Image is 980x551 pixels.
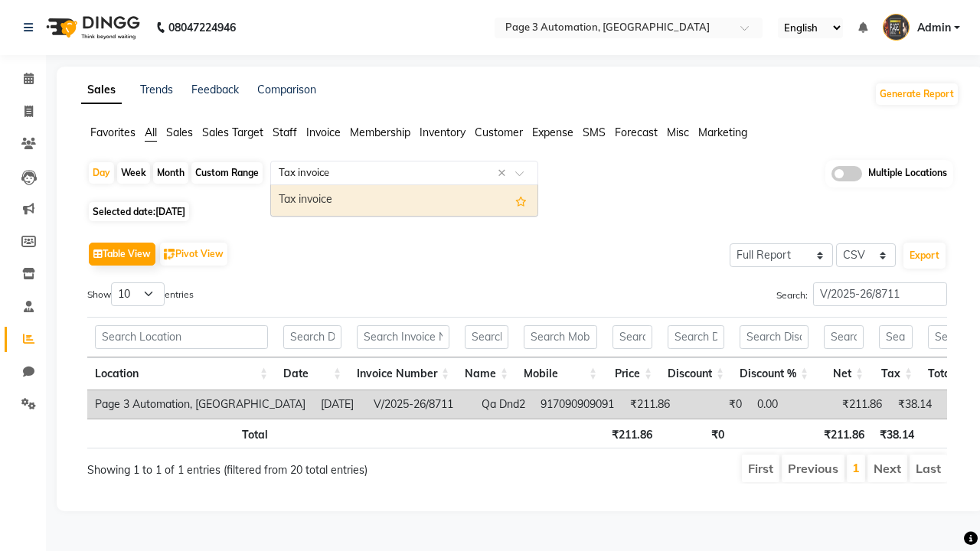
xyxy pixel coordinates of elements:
[917,20,951,36] span: Admin
[87,357,276,390] th: Location: activate to sort column ascending
[516,357,605,390] th: Mobile: activate to sort column ascending
[89,202,189,221] span: Selected date:
[532,126,573,139] span: Expense
[89,162,114,184] div: Day
[89,243,155,266] button: Table View
[890,390,939,419] td: ₹38.14
[270,184,538,217] ng-dropdown-panel: Options list
[276,357,349,390] th: Date: activate to sort column ascending
[90,126,136,139] span: Favorites
[191,162,263,184] div: Custom Range
[660,419,732,448] th: ₹0
[457,357,516,390] th: Name: activate to sort column ascending
[498,165,511,181] span: Clear all
[357,325,449,349] input: Search Invoice Number
[879,325,913,349] input: Search Tax
[604,419,660,448] th: ₹211.86
[660,357,732,390] th: Discount: activate to sort column ascending
[95,325,268,349] input: Search Location
[816,357,871,390] th: Net: activate to sort column ascending
[166,126,193,139] span: Sales
[87,419,276,448] th: Total
[834,390,890,419] td: ₹211.86
[740,325,808,349] input: Search Discount %
[776,282,947,306] label: Search:
[420,126,465,139] span: Inventory
[871,357,920,390] th: Tax: activate to sort column ascending
[474,390,533,419] td: Qa Dnd2
[164,249,175,260] img: pivot.png
[903,243,946,269] button: Export
[872,419,922,448] th: ₹38.14
[160,243,227,266] button: Pivot View
[155,206,185,217] span: [DATE]
[732,357,816,390] th: Discount %: activate to sort column ascending
[668,325,724,349] input: Search Discount
[475,126,523,139] span: Customer
[81,77,122,104] a: Sales
[87,390,313,419] td: Page 3 Automation, [GEOGRAPHIC_DATA]
[615,126,658,139] span: Forecast
[313,390,366,419] td: [DATE]
[667,126,689,139] span: Misc
[622,390,678,419] td: ₹211.86
[366,390,474,419] td: V/2025-26/8711
[257,83,316,96] a: Comparison
[612,325,652,349] input: Search Price
[816,419,872,448] th: ₹211.86
[824,325,864,349] input: Search Net
[39,6,144,49] img: logo
[868,166,947,181] span: Multiple Locations
[271,185,537,216] div: Tax invoice
[876,83,958,105] button: Generate Report
[605,357,660,390] th: Price: activate to sort column ascending
[273,126,297,139] span: Staff
[117,162,150,184] div: Week
[465,325,508,349] input: Search Name
[153,162,188,184] div: Month
[852,460,860,475] a: 1
[349,357,457,390] th: Invoice Number: activate to sort column ascending
[883,14,910,41] img: Admin
[140,83,173,96] a: Trends
[750,390,834,419] td: 0.00
[87,282,194,306] label: Show entries
[306,126,341,139] span: Invoice
[111,282,165,306] select: Showentries
[813,282,947,306] input: Search:
[698,126,747,139] span: Marketing
[350,126,410,139] span: Membership
[87,453,432,478] div: Showing 1 to 1 of 1 entries (filtered from 20 total entries)
[533,390,622,419] td: 917090909091
[583,126,606,139] span: SMS
[145,126,157,139] span: All
[283,325,341,349] input: Search Date
[191,83,239,96] a: Feedback
[678,390,750,419] td: ₹0
[524,325,597,349] input: Search Mobile
[515,191,527,210] span: Add this report to Favorites List
[202,126,263,139] span: Sales Target
[168,6,236,49] b: 08047224946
